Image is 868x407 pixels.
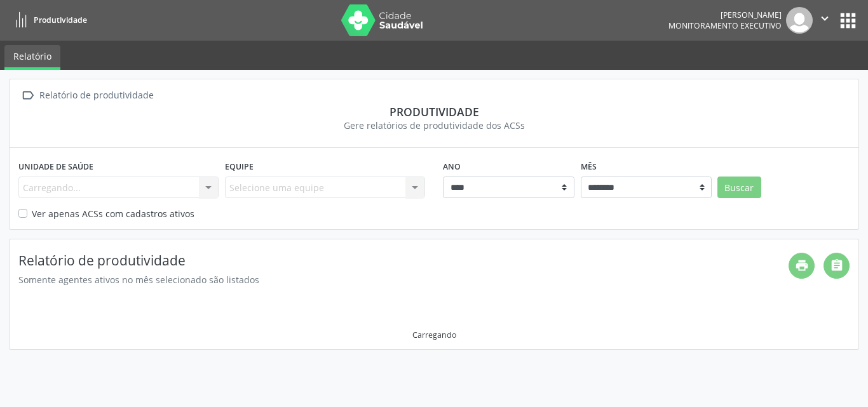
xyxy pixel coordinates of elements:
label: Ver apenas ACSs com cadastros ativos [32,207,194,220]
img: img [786,7,813,34]
div: Carregando [412,330,456,340]
a: Relatório [4,45,60,70]
span: Monitoramento Executivo [668,20,782,31]
div: Produtividade [18,105,850,119]
button: Buscar [717,177,761,198]
button:  [813,7,837,34]
h4: Relatório de produtividade [18,253,789,269]
div: Relatório de produtividade [37,86,156,105]
button: apps [837,10,859,32]
div: Somente agentes ativos no mês selecionado são listados [18,273,789,286]
div: Gere relatórios de produtividade dos ACSs [18,119,850,132]
label: Ano [443,157,461,177]
i:  [18,86,37,105]
label: Mês [581,157,597,177]
div: [PERSON_NAME] [668,10,782,20]
i:  [818,11,832,25]
span: Produtividade [34,15,87,25]
a:  Relatório de produtividade [18,86,156,105]
label: Equipe [225,157,254,177]
a: Produtividade [9,10,87,30]
label: Unidade de saúde [18,157,93,177]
